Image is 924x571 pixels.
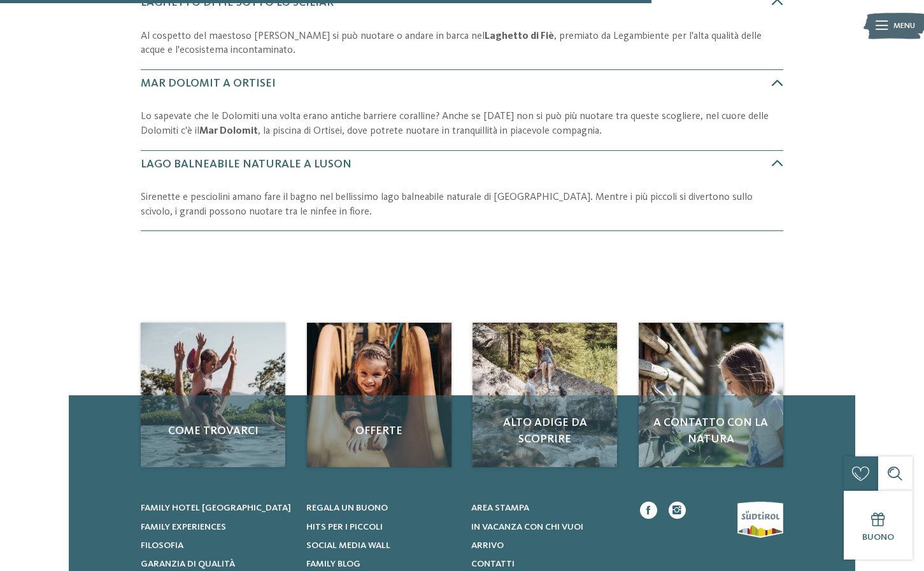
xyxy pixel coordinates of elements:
span: Family Blog [306,560,360,568]
a: Hotel con piscina nelle Dolomiti Alto Adige da scoprire [473,323,617,467]
a: In vacanza con chi vuoi [471,521,622,533]
span: Hits per i piccoli [306,523,383,532]
a: Family hotel [GEOGRAPHIC_DATA] [141,502,292,514]
span: Mar Dolomit a Ortisei [141,78,276,89]
a: Regala un buono [306,502,457,514]
span: Family experiences [141,523,226,532]
a: Buono [844,491,913,560]
span: Social Media Wall [306,541,390,550]
span: A contatto con la natura [650,415,772,447]
strong: Laghetto di Fiè [485,31,554,41]
a: Hotel con piscina nelle Dolomiti A contatto con la natura [639,323,783,467]
strong: Mar Dolomit [199,126,258,136]
p: Lo sapevate che le Dolomiti una volta erano antiche barriere coralline? Anche se [DATE] non si pu... [141,109,783,138]
span: In vacanza con chi vuoi [471,523,583,532]
a: Social Media Wall [306,539,457,552]
span: Come trovarci [152,423,274,439]
span: Garanzia di qualità [141,560,235,568]
span: Arrivo [471,541,504,550]
p: Al cospetto del maestoso [PERSON_NAME] si può nuotare o andare in barca nel , premiato da Legambi... [141,29,783,58]
a: Hotel con piscina nelle Dolomiti Come trovarci [141,323,285,467]
a: Garanzia di qualità [141,558,292,570]
p: Sirenette e pesciolini amano fare il bagno nel bellissimo lago balneabile naturale di [GEOGRAPHIC... [141,190,783,219]
a: Hits per i piccoli [306,521,457,533]
img: Hotel con piscina nelle Dolomiti [141,323,285,467]
img: Hotel con piscina nelle Dolomiti [473,323,617,467]
span: Alto Adige da scoprire [484,415,606,447]
span: Lago balneabile naturale a Luson [141,159,352,170]
a: Filosofia [141,539,292,552]
a: Area stampa [471,502,622,514]
a: Arrivo [471,539,622,552]
a: Family experiences [141,521,292,533]
span: Area stampa [471,504,529,512]
a: Hotel con piscina nelle Dolomiti Offerte [307,323,451,467]
img: Hotel con piscina nelle Dolomiti [307,323,451,467]
span: Family hotel [GEOGRAPHIC_DATA] [141,504,291,512]
span: Offerte [318,423,440,439]
span: Filosofia [141,541,183,550]
img: Hotel con piscina nelle Dolomiti [639,323,783,467]
span: Buono [862,533,894,542]
a: Contatti [471,558,622,570]
span: Regala un buono [306,504,388,512]
span: Contatti [471,560,515,568]
a: Family Blog [306,558,457,570]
